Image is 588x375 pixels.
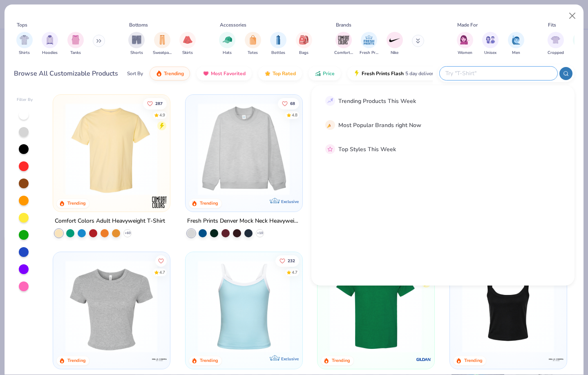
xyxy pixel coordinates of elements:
button: filter button [245,32,261,56]
div: filter for Men [508,32,524,56]
div: filter for Fresh Prints [360,32,378,56]
img: Tanks Image [71,35,80,45]
div: Trending Products This Week [338,97,416,105]
button: filter button [482,32,499,56]
button: filter button [67,32,84,56]
img: Nike Image [389,34,401,46]
span: Bottles [271,50,285,56]
button: Trending [150,67,190,80]
div: filter for Sweatpants [153,32,172,56]
img: Shirts Image [20,35,29,45]
span: Comfort Colors [334,50,353,56]
span: 5 day delivery [405,69,436,78]
img: Gildan logo [416,351,432,367]
div: filter for Hats [219,32,235,56]
div: Filter By [17,97,33,103]
img: a25d9891-da96-49f3-a35e-76288174bf3a [194,260,294,352]
span: + 10 [257,230,263,235]
img: pink_star.gif [326,145,334,153]
span: Most Favorited [211,70,246,77]
img: Hats Image [223,35,232,45]
div: filter for Women [457,32,473,56]
span: 232 [288,259,295,263]
button: Like [143,98,167,109]
img: flash.gif [353,70,360,77]
span: Skirts [182,50,193,56]
div: Fits [548,21,556,29]
img: db319196-8705-402d-8b46-62aaa07ed94f [326,260,426,352]
span: Men [512,50,520,56]
div: Sort By [127,70,143,77]
span: Top Rated [273,70,296,77]
button: Fresh Prints Flash5 day delivery [347,67,442,80]
div: 4.7 [292,269,297,275]
div: Brands [336,21,351,29]
div: filter for Comfort Colors [334,32,353,56]
span: + 60 [125,230,131,235]
img: Totes Image [248,35,257,45]
div: Browse All Customizable Products [14,69,118,78]
button: filter button [179,32,196,56]
img: 8af284bf-0d00-45ea-9003-ce4b9a3194ad [458,260,558,352]
img: Comfort Colors Image [338,34,350,46]
div: Most Popular Brands right Now [338,121,421,129]
button: Price [309,67,341,80]
span: Fresh Prints [360,50,378,56]
img: TopRated.gif [264,70,271,77]
img: Shorts Image [132,35,141,45]
span: Exclusive [281,199,298,204]
div: filter for Hoodies [42,32,58,56]
button: filter button [548,32,564,56]
span: Totes [248,50,258,56]
img: Fresh Prints Image [363,34,375,46]
span: Shirts [19,50,30,56]
button: filter button [219,32,235,56]
input: Try "T-Shirt" [445,69,552,78]
button: filter button [128,32,145,56]
img: Men Image [512,35,521,45]
span: Price [323,70,335,77]
div: Tops [17,21,27,29]
div: Fresh Prints Denver Mock Neck Heavyweight Sweatshirt [187,216,301,226]
div: filter for Bags [296,32,312,56]
img: Bella + Canvas logo [548,351,564,367]
img: Skirts Image [183,35,192,45]
div: filter for Shorts [128,32,145,56]
div: Top Styles This Week [338,145,396,154]
button: filter button [16,32,33,56]
button: filter button [387,32,403,56]
span: 68 [290,101,295,105]
div: filter for Shirts [16,32,33,56]
div: filter for Nike [387,32,403,56]
span: Hoodies [42,50,58,56]
div: filter for Bottles [270,32,286,56]
button: filter button [296,32,312,56]
img: f5d85501-0dbb-4ee4-b115-c08fa3845d83 [194,103,294,195]
span: Cropped [548,50,564,56]
button: filter button [42,32,58,56]
img: Unisex Image [486,35,495,45]
div: filter for Skirts [179,32,196,56]
span: 287 [155,101,163,105]
span: Women [458,50,472,56]
button: Top Rated [258,67,302,80]
span: Trending [164,70,184,77]
button: Like [278,98,299,109]
div: 4.9 [159,112,165,118]
button: filter button [360,32,378,56]
img: trend_line.gif [326,97,334,105]
span: Nike [391,50,398,56]
img: Women Image [460,35,470,45]
div: filter for Cropped [548,32,564,56]
span: Sweatpants [153,50,172,56]
button: Like [155,255,167,266]
div: filter for Tanks [67,32,84,56]
div: Bottoms [129,21,148,29]
img: Hoodies Image [45,35,54,45]
img: aa15adeb-cc10-480b-b531-6e6e449d5067 [61,260,161,352]
span: Fresh Prints Flash [362,70,404,77]
div: Comfort Colors Adult Heavyweight T-Shirt [55,216,165,226]
span: Bags [299,50,309,56]
span: Tanks [70,50,81,56]
div: filter for Unisex [482,32,499,56]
